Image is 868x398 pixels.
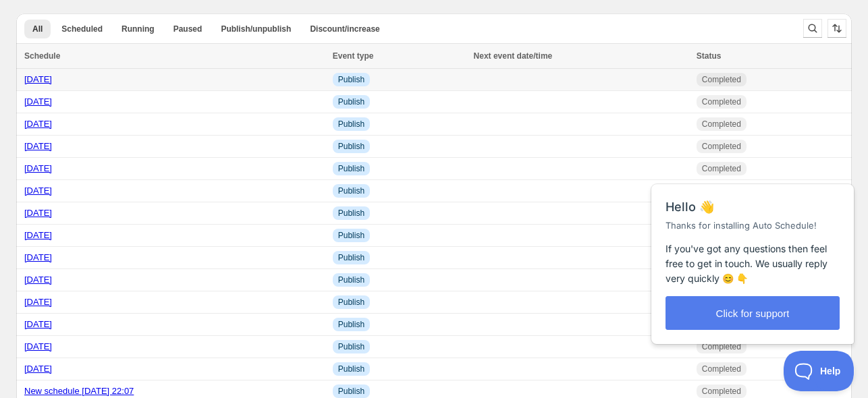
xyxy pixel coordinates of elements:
[173,24,202,34] span: Paused
[24,208,52,218] a: [DATE]
[338,208,364,219] span: Publish
[338,186,364,196] span: Publish
[702,364,741,374] span: Completed
[474,51,553,61] span: Next event date/time
[24,230,52,240] a: [DATE]
[24,297,52,307] a: [DATE]
[338,163,364,174] span: Publish
[338,74,364,85] span: Publish
[702,141,741,152] span: Completed
[697,51,722,61] span: Status
[702,119,741,130] span: Completed
[702,74,741,85] span: Completed
[338,96,364,107] span: Publish
[338,252,364,263] span: Publish
[338,364,364,374] span: Publish
[338,319,364,330] span: Publish
[702,386,741,397] span: Completed
[338,230,364,241] span: Publish
[121,24,155,34] span: Running
[338,297,364,308] span: Publish
[24,319,52,329] a: [DATE]
[24,96,52,107] a: [DATE]
[338,141,364,152] span: Publish
[338,386,364,397] span: Publish
[338,119,364,130] span: Publish
[24,51,60,61] span: Schedule
[803,19,822,38] button: Search and filter results
[24,364,52,374] a: [DATE]
[828,19,846,38] button: Sort the results
[338,341,364,352] span: Publish
[310,24,379,34] span: Discount/increase
[645,150,862,351] iframe: Help Scout Beacon - Messages and Notifications
[221,24,291,34] span: Publish/unpublish
[24,119,52,129] a: [DATE]
[784,351,855,391] iframe: Help Scout Beacon - Open
[32,24,43,34] span: All
[338,275,364,285] span: Publish
[333,51,374,61] span: Event type
[24,74,52,84] a: [DATE]
[24,341,52,351] a: [DATE]
[24,186,52,196] a: [DATE]
[702,96,741,107] span: Completed
[24,275,52,285] a: [DATE]
[24,252,52,262] a: [DATE]
[24,141,52,151] a: [DATE]
[24,386,134,396] a: New schedule [DATE] 22:07
[24,163,52,173] a: [DATE]
[61,24,103,34] span: Scheduled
